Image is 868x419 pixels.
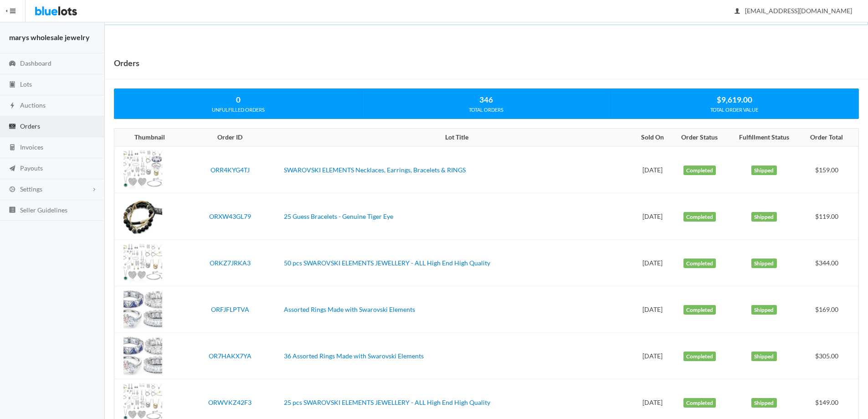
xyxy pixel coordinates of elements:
[8,186,17,194] ion-icon: cog
[735,7,852,15] span: [EMAIL_ADDRESS][DOMAIN_NAME]
[8,144,17,152] ion-icon: calculator
[801,240,858,286] td: $344.00
[211,305,249,313] a: ORFJFLPTVA
[479,95,493,104] strong: 346
[209,212,251,220] a: ORXW43GL79
[751,352,777,362] label: Shipped
[683,259,716,269] label: Completed
[728,129,801,147] th: Fulfillment Status
[634,129,672,147] th: Sold On
[717,95,752,104] strong: $9,619.00
[801,193,858,240] td: $119.00
[733,7,742,16] ion-icon: person
[751,259,777,269] label: Shipped
[672,129,727,147] th: Order Status
[634,333,672,379] td: [DATE]
[634,146,672,193] td: [DATE]
[180,129,280,147] th: Order ID
[801,129,858,147] th: Order Total
[210,259,251,267] a: ORKZ7JRKA3
[8,81,17,89] ion-icon: clipboard
[280,129,634,147] th: Lot Title
[683,398,716,408] label: Completed
[8,206,17,215] ion-icon: list box
[751,305,777,315] label: Shipped
[8,102,17,110] ion-icon: flash
[634,240,672,286] td: [DATE]
[8,60,17,68] ion-icon: speedometer
[9,33,90,41] strong: marys wholesale jewelry
[284,166,466,174] a: SWAROVSKI ELEMENTS Necklaces, Earrings, Bracelets & RINGS
[751,398,777,408] label: Shipped
[209,352,252,360] a: OR7HAKX7YA
[284,352,424,360] a: 36 Assorted Rings Made with Swarovski Elements
[284,398,490,406] a: 25 pcs SWAROVSKI ELEMENTS JEWELLERY - ALL High End High Quality
[8,165,17,173] ion-icon: paper plane
[683,212,716,222] label: Completed
[208,398,252,406] a: ORWVKZ42F3
[683,305,716,315] label: Completed
[114,106,362,114] div: UNFULFILLED ORDERS
[634,193,672,240] td: [DATE]
[801,146,858,193] td: $159.00
[20,59,51,67] span: Dashboard
[801,333,858,379] td: $305.00
[236,95,241,104] strong: 0
[20,143,43,151] span: Invoices
[20,185,42,193] span: Settings
[20,80,32,88] span: Lots
[284,259,490,267] a: 50 pcs SWAROVSKI ELEMENTS JEWELLERY - ALL High End High Quality
[20,206,67,214] span: Seller Guidelines
[20,164,43,172] span: Payouts
[801,286,858,333] td: $169.00
[611,106,858,114] div: TOTAL ORDER VALUE
[751,166,777,176] label: Shipped
[211,166,250,174] a: ORR4KYG4TJ
[683,166,716,176] label: Completed
[634,286,672,333] td: [DATE]
[114,56,139,70] h1: Orders
[20,101,46,109] span: Auctions
[683,352,716,362] label: Completed
[284,305,415,313] a: Assorted Rings Made with Swarovski Elements
[114,129,180,147] th: Thumbnail
[362,106,610,114] div: TOTAL ORDERS
[284,212,393,220] a: 25 Guess Bracelets - Genuine Tiger Eye
[8,123,17,131] ion-icon: cash
[751,212,777,222] label: Shipped
[20,122,40,130] span: Orders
